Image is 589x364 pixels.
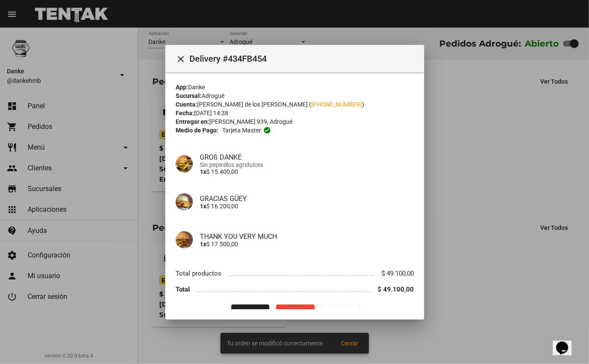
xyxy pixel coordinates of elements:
div: [PERSON_NAME] de los [PERSON_NAME] ( ) [176,100,414,109]
div: Adrogué [176,91,414,100]
img: 0802e3e7-8563-474c-bc84-a5029aa02d16.png [176,193,193,210]
span: Tarjeta master [222,126,261,135]
button: Imprimir [321,304,358,320]
div: [DATE] 14:38 [176,109,414,117]
span: Finalizar [238,308,262,315]
strong: Fecha: [176,110,194,116]
strong: Medio de Pago: [176,126,218,135]
b: 1x [200,168,206,175]
span: Imprimir [328,308,351,315]
img: e78ba89a-d4a4-48df-a29c-741630618342.png [176,155,193,173]
mat-icon: check_circle [263,126,271,134]
strong: Cuenta: [176,101,197,108]
span: Delivery #434FB454 [189,52,417,66]
iframe: chat widget [553,329,580,355]
div: Danke [176,83,414,91]
strong: App: [176,84,188,91]
p: $ 15.400,00 [200,168,414,175]
p: $ 17.500,00 [200,240,414,247]
button: Finalizar [231,304,269,320]
li: Total $ 49.100,00 [176,281,414,297]
li: Total productos $ 49.100,00 [176,266,414,282]
strong: Entregar en: [176,118,209,125]
mat-icon: Cerrar [176,54,186,64]
h4: GROß DANKE [200,153,414,161]
p: $ 16.200,00 [200,202,414,209]
img: 60f4cbaf-b0e4-4933-a206-3fb71a262f74.png [176,231,193,248]
a: [PHONE_NUMBER] [311,101,362,108]
span: Cancelar [283,308,307,315]
b: 1x [200,202,206,209]
h4: THANK YOU VERY MUCH [200,232,414,240]
button: Cancelar [276,304,314,320]
b: 1x [200,240,206,247]
strong: Sucursal: [176,92,202,99]
div: [PERSON_NAME] 939, Adrogué [176,117,414,126]
button: Cerrar [172,50,189,67]
span: Sin pepinillos agridulces [200,161,414,168]
h4: GRACIAS GÜEY [200,194,414,202]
